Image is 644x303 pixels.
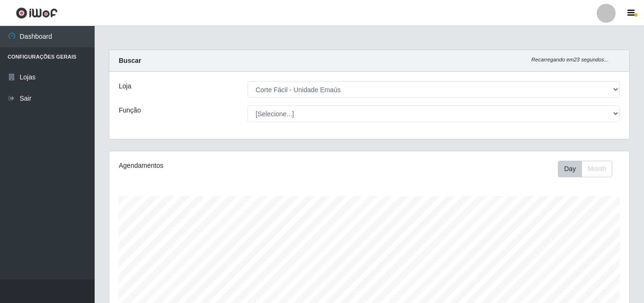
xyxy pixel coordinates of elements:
[558,161,620,177] div: Toolbar with button groups
[558,161,612,177] div: First group
[582,161,612,177] button: Month
[531,57,609,62] i: Recarregando em 23 segundos...
[119,161,319,171] div: Agendamentos
[558,161,582,177] button: Day
[16,7,58,19] img: CoreUI Logo
[119,81,131,91] label: Loja
[119,57,141,64] strong: Buscar
[119,105,141,115] label: Função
